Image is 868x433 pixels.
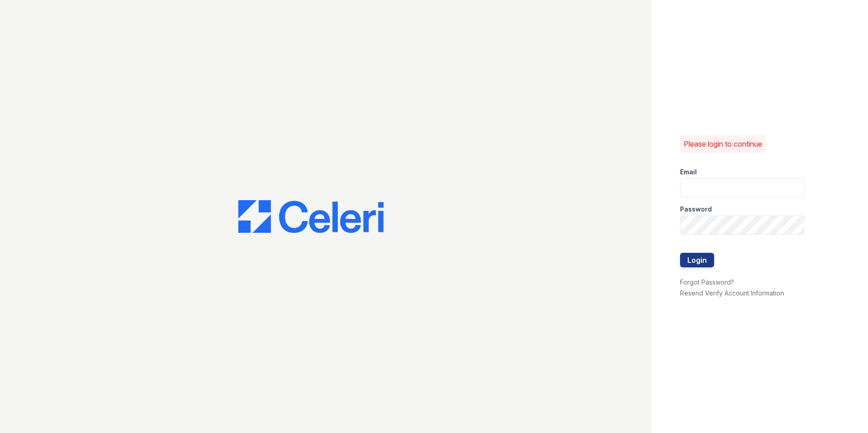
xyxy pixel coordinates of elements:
a: Forgot Password? [680,278,734,286]
label: Password [680,205,712,214]
button: Login [680,253,714,267]
label: Email [680,167,697,177]
p: Please login to continue [684,138,762,149]
img: CE_Logo_Blue-a8612792a0a2168367f1c8372b55b34899dd931a85d93a1a3d3e32e68fde9ad4.png [238,200,384,233]
a: Resend Verify Account Information [680,289,784,297]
